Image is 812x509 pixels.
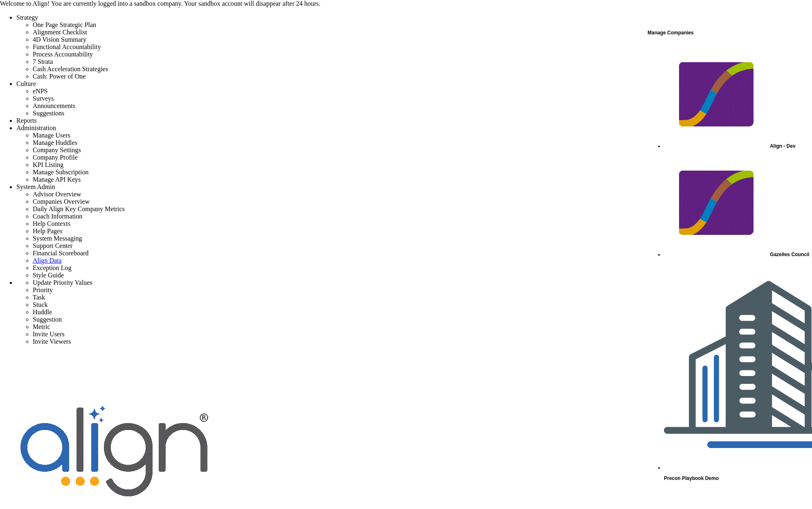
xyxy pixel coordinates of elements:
[33,110,64,117] span: Suggestions
[33,43,101,50] span: Functional Accountability
[33,21,96,28] span: One Page Strategic Plan
[664,43,769,148] img: 10991.Company.photo
[33,250,88,257] span: Financial Scoreboard
[33,95,54,102] span: Surveys
[33,309,52,315] span: Huddle
[33,176,81,183] span: Manage API Keys
[33,205,125,212] span: Daily Align Key Company Metrics
[33,191,81,198] span: Advisor Overview
[33,154,78,161] span: Company Profile
[33,220,70,227] span: Help Contexts
[33,316,62,323] span: Suggestion
[33,294,45,301] span: Task
[16,80,36,87] span: Culture
[33,301,47,308] span: Stuck
[33,88,812,95] li: Employee Net Promoter Score: A Measure of Employee Engagement
[33,264,72,271] span: Exception Log
[33,88,47,95] span: eNPS
[33,323,50,330] span: Metric
[33,51,93,58] span: Process Accountability
[33,242,72,249] span: Support Center
[33,279,92,286] span: Update Priority Values
[33,132,70,139] span: Manage Users
[33,227,62,234] span: Help Pages
[33,169,88,176] span: Manage Subscription
[33,102,75,109] span: Announcements
[33,213,82,220] span: Coach Information
[33,36,86,43] span: 4D Vision Summary
[648,27,811,38] div: Manage Companies
[33,73,85,80] span: Cash: Power of One
[664,151,769,256] img: 1899.Company.photo
[770,143,796,149] span: Align - Dev
[33,198,90,205] span: Companies Overview
[16,14,38,21] span: Strategy
[33,58,53,65] span: 7 Strata
[33,146,81,153] span: Company Settings
[33,331,65,338] span: Invite Users
[33,139,77,146] span: Manage Huddles
[16,124,56,131] span: Administration
[33,338,71,345] span: Invite Viewers
[770,252,809,257] span: Gazelles Council
[33,272,64,279] span: Style Guide
[16,117,37,124] span: Reports
[33,286,53,293] span: Priority
[33,29,87,36] span: Alignment Checklist
[33,65,108,72] span: Cash Acceleration Strategies
[33,257,62,264] a: Align Data
[664,475,719,481] span: Precon Playbook Demo
[33,235,82,242] span: System Messaging
[33,161,63,168] span: KPI Listing
[16,183,55,190] span: System Admin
